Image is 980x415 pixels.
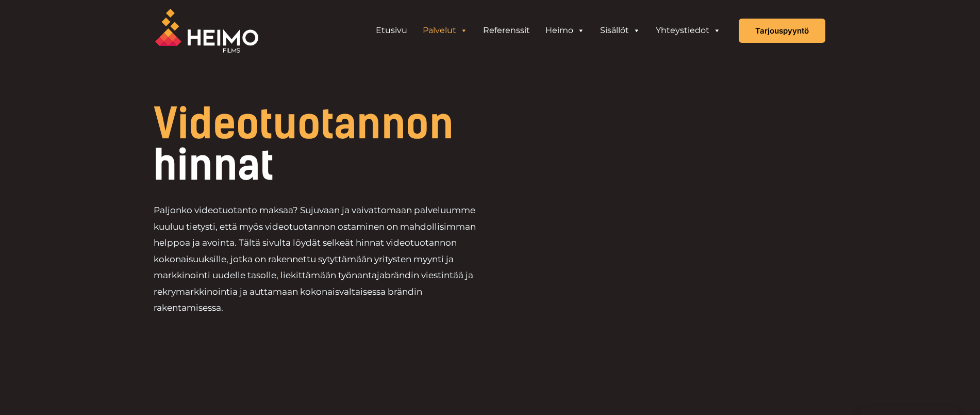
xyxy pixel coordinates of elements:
a: Palvelut [415,20,475,41]
a: Etusivu [368,20,415,41]
img: Heimo Filmsin logo [155,9,258,53]
a: Referenssit [475,20,538,41]
a: Yhteystiedot [648,20,728,41]
p: Paljonko videotuotanto maksaa? Sujuvaan ja vaivattomaan palveluumme kuuluu tietysti, että myös vi... [154,202,490,316]
a: Heimo [538,20,592,41]
h1: hinnat [154,103,560,186]
a: Sisällöt [592,20,648,41]
span: Videotuotannon [154,99,454,149]
a: Tarjouspyyntö [739,19,825,43]
aside: Header Widget 1 [363,20,734,41]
